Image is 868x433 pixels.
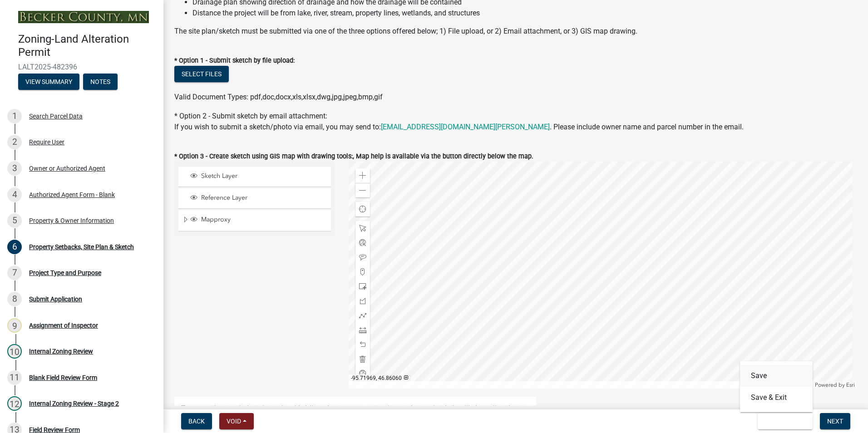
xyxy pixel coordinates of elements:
li: Mapproxy [178,210,331,231]
button: Select files [174,66,229,82]
li: Reference Layer [178,188,331,209]
wm-modal-confirm: Summary [18,79,79,86]
span: Expand [182,216,189,225]
div: Internal Zoning Review [29,348,93,354]
label: * Option 1 - Submit sketch by file upload: [174,58,295,64]
div: 4 [7,187,22,202]
button: Notes [83,74,118,90]
div: Zoom out [355,183,370,197]
div: 1 [7,109,22,123]
li: Sketch Layer [178,167,331,187]
span: Next [827,418,843,425]
button: View Summary [18,74,79,90]
img: Becker County, Minnesota [18,11,149,23]
span: Save & Exit [765,418,800,425]
span: Sketch Layer [199,172,328,180]
div: Property & Owner Information [29,217,114,224]
div: Save & Exit [740,361,813,412]
div: Assignment of Inspector [29,322,98,329]
a: [EMAIL_ADDRESS][DOMAIN_NAME][PERSON_NAME] [381,123,550,131]
div: Zoom in [355,168,370,183]
span: Reference Layer [199,194,328,202]
div: Sketch Layer [189,172,328,181]
button: Save & Exit [758,413,813,429]
div: The site plan/sketch must be submitted via one of the three options offered below; 1) File upload... [174,26,857,37]
div: 7 [7,266,22,280]
h4: Zoning-Land Alteration Permit [18,33,156,59]
button: Save [740,365,813,387]
div: Search Parcel Data [29,113,83,119]
div: 11 [7,370,22,385]
div: Reference Layer [189,194,328,203]
button: Back [181,413,212,429]
div: * Option 2 - Submit sketch by email attachment: [174,111,857,133]
div: 5 [7,213,22,228]
span: LALT2025-482396 [18,63,145,71]
label: * Option 3 - Create sketch using GIS map with drawing tools:, Map help is available via the butto... [174,153,533,160]
span: Back [188,418,205,425]
div: Require User [29,139,64,145]
div: Internal Zoning Review - Stage 2 [29,400,119,407]
button: Next [820,413,850,429]
div: Submit Application [29,296,82,302]
span: Mapproxy [199,216,328,224]
li: Distance the project will be from lake, river, stream, property lines, wetlands, and structures [192,8,857,19]
button: Void [219,413,254,429]
button: Save & Exit [740,387,813,408]
ul: Layer List [178,164,332,234]
div: Authorized Agent Form - Blank [29,192,115,198]
div: 10 [7,344,22,359]
div: 12 [7,396,22,411]
div: Blank Field Review Form [29,374,97,381]
div: Field Review Form [29,427,80,433]
span: Valid Document Types: pdf,doc,docx,xls,xlsx,dwg,jpg,jpeg,bmp,gif [174,93,383,101]
a: Esri [846,382,855,388]
div: Property Setbacks, Site Plan & Sketch [29,244,134,250]
div: 2 [7,135,22,149]
div: Owner or Authorized Agent [29,165,105,172]
div: Project Type and Purpose [29,270,101,276]
div: 8 [7,292,22,306]
div: Mapproxy [189,216,328,225]
div: 9 [7,318,22,333]
div: Find my location [355,202,370,216]
div: 6 [7,240,22,254]
wm-modal-confirm: Notes [83,79,118,86]
span: Void [227,418,241,425]
span: If you wish to submit a sketch/photo via email, you may send to: . Please include owner name and ... [174,123,744,131]
div: Powered by [813,381,857,389]
div: 3 [7,161,22,176]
